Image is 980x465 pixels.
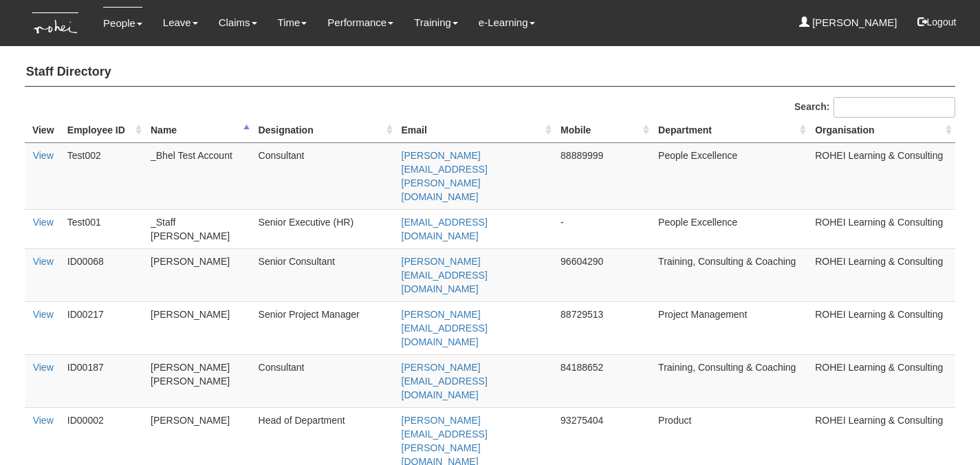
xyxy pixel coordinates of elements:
a: People [103,7,142,39]
a: View [33,217,54,228]
a: Claims [219,7,257,39]
a: [PERSON_NAME][EMAIL_ADDRESS][DOMAIN_NAME] [402,256,488,294]
td: 88889999 [555,142,653,209]
a: View [33,309,54,320]
td: ROHEI Learning & Consulting [809,142,955,209]
td: Consultant [253,354,396,407]
td: Training, Consulting & Coaching [653,248,809,301]
td: Project Management [653,301,809,354]
a: Training [414,7,458,39]
td: ID00217 [62,301,145,354]
th: Employee ID: activate to sort column ascending [62,118,145,143]
td: ROHEI Learning & Consulting [809,209,955,248]
td: - [555,209,653,248]
td: ROHEI Learning & Consulting [809,354,955,407]
th: Name : activate to sort column descending [145,118,253,143]
a: Leave [163,7,198,39]
td: Senior Executive (HR) [253,209,396,248]
th: Organisation : activate to sort column ascending [809,118,955,143]
input: Search: [834,97,955,118]
a: [PERSON_NAME] [799,7,897,39]
a: Performance [327,7,393,39]
td: [PERSON_NAME] [PERSON_NAME] [145,354,253,407]
a: e-Learning [479,7,535,39]
td: People Excellence [653,142,809,209]
a: View [33,362,54,373]
td: [PERSON_NAME] [145,301,253,354]
td: ROHEI Learning & Consulting [809,248,955,301]
th: Email : activate to sort column ascending [396,118,556,143]
td: 88729513 [555,301,653,354]
td: Test001 [62,209,145,248]
a: View [33,150,54,161]
td: People Excellence [653,209,809,248]
a: Time [278,7,307,39]
td: Senior Project Manager [253,301,396,354]
th: Department : activate to sort column ascending [653,118,809,143]
a: View [33,415,54,426]
td: 84188652 [555,354,653,407]
th: Designation : activate to sort column ascending [253,118,396,143]
td: 96604290 [555,248,653,301]
button: Logout [908,6,966,39]
td: _Bhel Test Account [145,142,253,209]
td: Test002 [62,142,145,209]
a: [EMAIL_ADDRESS][DOMAIN_NAME] [402,217,488,241]
a: [PERSON_NAME][EMAIL_ADDRESS][PERSON_NAME][DOMAIN_NAME] [402,150,488,202]
th: Mobile : activate to sort column ascending [555,118,653,143]
td: Consultant [253,142,396,209]
td: Training, Consulting & Coaching [653,354,809,407]
iframe: chat widget [922,410,966,451]
label: Search: [794,97,955,118]
td: Senior Consultant [253,248,396,301]
a: View [33,256,54,267]
td: ID00187 [62,354,145,407]
td: [PERSON_NAME] [145,248,253,301]
a: [PERSON_NAME][EMAIL_ADDRESS][DOMAIN_NAME] [402,309,488,347]
a: [PERSON_NAME][EMAIL_ADDRESS][DOMAIN_NAME] [402,362,488,400]
h4: Staff Directory [25,58,956,87]
th: View [25,118,62,143]
td: ID00068 [62,248,145,301]
td: ROHEI Learning & Consulting [809,301,955,354]
td: _Staff [PERSON_NAME] [145,209,253,248]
